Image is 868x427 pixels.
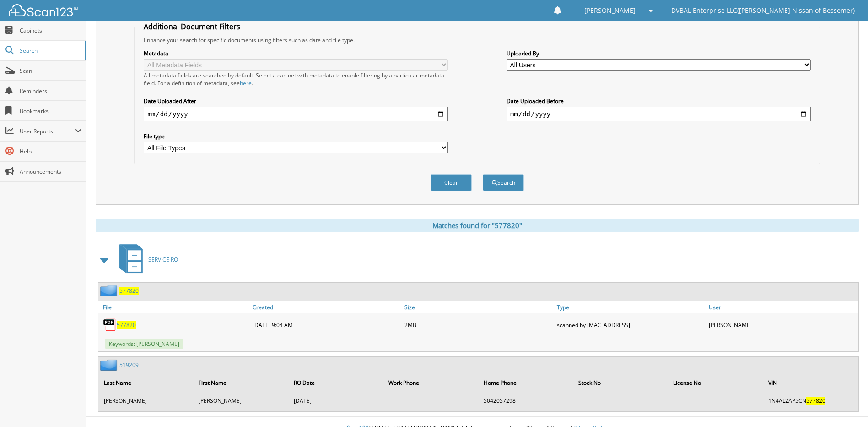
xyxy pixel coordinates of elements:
[764,393,857,408] td: 1N4AL2AP5CN
[289,373,383,392] th: RO Date
[555,316,706,334] div: scanned by [MAC_ADDRESS]
[402,301,554,313] a: Size
[384,373,478,392] th: Work Phone
[20,27,81,34] span: Cabinets
[240,79,252,87] a: here
[706,316,858,334] div: [PERSON_NAME]
[20,47,80,55] span: Search
[507,107,811,121] input: end
[574,393,668,408] td: --
[555,301,706,313] a: Type
[250,301,402,313] a: Created
[574,373,668,392] th: Stock No
[144,97,448,105] label: Date Uploaded After
[764,373,857,392] th: VIN
[144,71,448,87] div: All metadata fields are searched by default. Select a cabinet with metadata to enable filtering b...
[479,373,573,392] th: Home Phone
[144,49,448,57] label: Metadata
[114,241,178,278] a: SERVICE RO
[98,301,250,313] a: File
[706,301,858,313] a: User
[119,361,139,369] a: 519209
[194,373,288,392] th: First Name
[9,4,78,16] img: scan123-logo-white.svg
[99,373,193,392] th: Last Name
[117,321,136,329] a: 577820
[144,107,448,121] input: start
[507,49,811,57] label: Uploaded By
[99,393,193,408] td: [PERSON_NAME]
[384,393,478,408] td: --
[103,318,117,332] img: PDF.png
[105,339,183,349] span: Keywords: [PERSON_NAME]
[194,393,288,408] td: [PERSON_NAME]
[20,87,81,95] span: Reminders
[669,373,762,392] th: License No
[806,397,825,405] span: 577820
[20,107,81,115] span: Bookmarks
[139,22,245,32] legend: Additional Document Filters
[507,97,811,105] label: Date Uploaded Before
[139,36,815,44] div: Enhance your search for specific documents using filters such as date and file type.
[402,316,554,334] div: 2MB
[250,316,402,334] div: [DATE] 9:04 AM
[20,67,81,75] span: Scan
[20,127,75,135] span: User Reports
[96,219,859,232] div: Matches found for "577820"
[20,168,81,175] span: Announcements
[671,8,855,13] span: DVBAL Enterprise LLC([PERSON_NAME] Nissan of Bessemer)
[584,8,636,13] span: [PERSON_NAME]
[289,393,383,408] td: [DATE]
[20,148,81,155] span: Help
[144,132,448,140] label: File type
[100,359,119,371] img: folder2.png
[148,256,178,263] span: SERVICE RO
[479,393,573,408] td: 5042057298
[483,174,524,191] button: Search
[431,174,472,191] button: Clear
[100,285,119,296] img: folder2.png
[669,393,762,408] td: --
[119,287,139,295] a: 577820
